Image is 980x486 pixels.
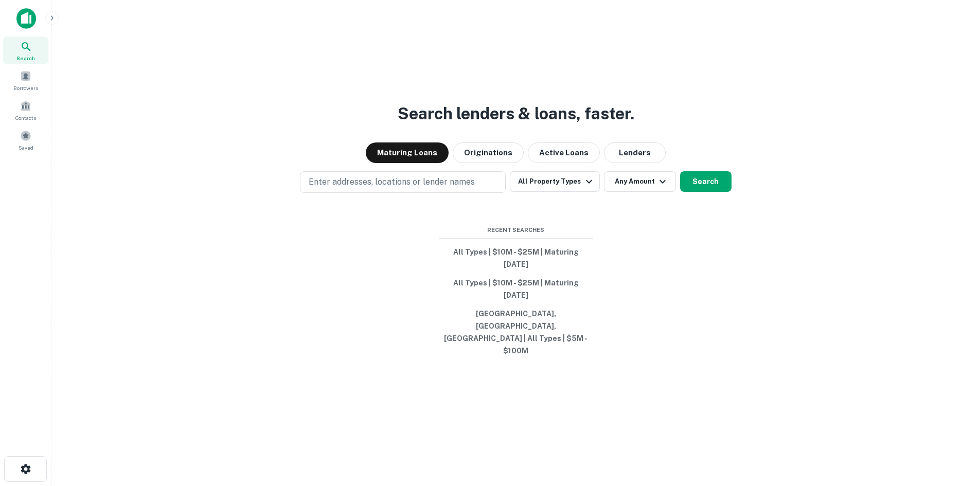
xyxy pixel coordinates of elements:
[680,171,732,192] button: Search
[16,54,35,62] span: Search
[510,171,599,192] button: All Property Types
[929,404,980,453] iframe: Chat Widget
[398,101,634,126] h3: Search lenders & loans, faster.
[528,142,600,163] button: Active Loans
[439,304,593,360] button: [GEOGRAPHIC_DATA], [GEOGRAPHIC_DATA], [GEOGRAPHIC_DATA] | All Types | $5M - $100M
[366,142,449,163] button: Maturing Loans
[16,8,36,29] img: capitalize-icon.png
[15,114,36,122] span: Contacts
[309,176,475,188] p: Enter addresses, locations or lender names
[453,142,524,163] button: Originations
[3,96,48,124] a: Contacts
[604,171,676,192] button: Any Amount
[3,37,48,64] a: Search
[439,226,593,235] span: Recent Searches
[3,126,48,154] a: Saved
[300,171,506,193] button: Enter addresses, locations or lender names
[439,274,593,304] button: All Types | $10M - $25M | Maturing [DATE]
[3,66,48,94] a: Borrowers
[439,243,593,274] button: All Types | $10M - $25M | Maturing [DATE]
[19,143,33,152] span: Saved
[604,142,666,163] button: Lenders
[13,84,38,92] span: Borrowers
